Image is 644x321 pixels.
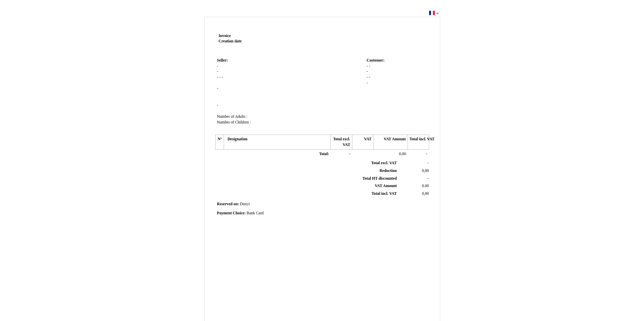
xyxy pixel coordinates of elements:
[217,64,218,68] span: -
[240,202,250,206] span: Direct
[217,202,232,206] span: Reserved
[217,120,251,124] span: Number of Children :
[371,161,397,165] span: Total excl. VAT
[366,75,368,79] span: -
[369,64,370,68] span: -
[319,152,329,156] span: Total:
[422,169,429,173] span: 0,00
[219,34,231,38] span: Invoice
[219,39,241,43] strong: Creation date
[217,86,218,91] span: -
[366,58,384,63] span: Customer:
[219,75,221,79] span: -
[375,184,397,188] span: VAT Amount
[217,114,248,119] span: Number of Adults :
[380,169,397,173] span: Reduction
[372,191,397,196] span: Total incl. VAT
[349,152,350,156] span: -
[216,135,224,150] th: N°
[217,211,246,215] span: Payment Choice:
[422,191,429,196] span: 0,00
[366,64,368,68] span: -
[366,81,368,85] span: -
[217,69,218,74] span: -
[217,75,218,79] span: -
[427,176,429,181] span: -
[233,202,239,206] span: on:
[422,184,429,188] span: 0.00
[374,135,408,150] th: VAT Amount
[217,103,218,107] span: -
[331,135,352,150] th: Total excl. VAT
[408,135,429,150] th: Total incl. VAT
[222,75,223,79] span: -
[247,211,263,215] span: Bank Card
[362,176,397,181] span: Total HT discounted
[399,152,406,156] span: 0.00
[369,75,370,79] span: -
[352,135,373,150] th: VAT
[224,135,331,150] th: Designation
[427,161,429,165] span: -
[426,152,427,156] span: -
[217,58,228,63] span: Seller:
[366,69,368,74] span: -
